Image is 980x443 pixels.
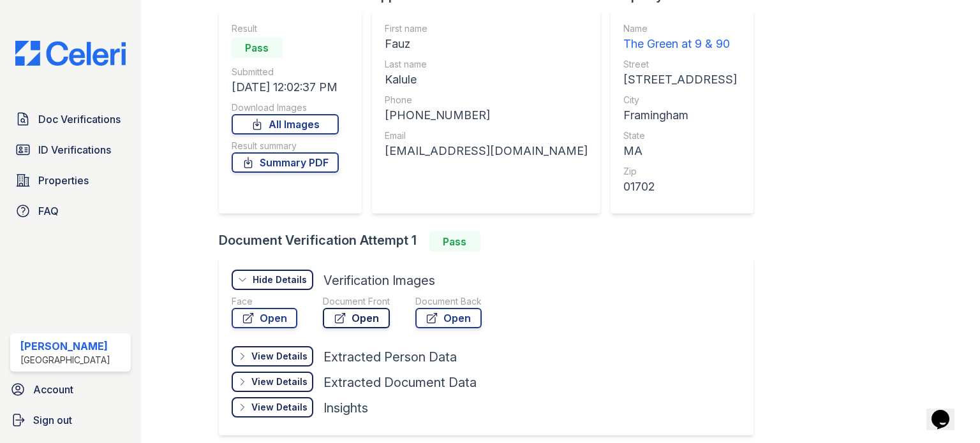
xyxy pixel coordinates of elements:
div: Street [623,58,737,71]
div: State [623,129,737,142]
div: Download Images [232,101,339,114]
iframe: chat widget [926,392,967,430]
div: View Details [251,375,308,388]
div: Result summary [232,140,339,152]
a: ID Verifications [10,137,131,163]
div: Verification Images [323,272,435,289]
a: Sign out [5,407,136,433]
div: MA [623,142,737,160]
div: [DATE] 12:02:37 PM [232,78,339,96]
div: View Details [251,350,308,363]
div: Insights [323,399,368,417]
a: Open [415,308,482,328]
div: Framingham [623,106,737,124]
a: All Images [232,114,339,134]
span: FAQ [38,203,59,219]
a: Name The Green at 9 & 90 [623,22,737,53]
div: Result [232,22,339,35]
div: First name [385,22,588,35]
a: Doc Verifications [10,106,131,132]
a: Summary PDF [232,152,339,173]
div: Document Verification Attempt 1 [219,231,764,252]
div: Document Back [415,295,482,308]
div: [GEOGRAPHIC_DATA] [20,354,110,367]
div: Phone [385,94,588,106]
a: Open [232,308,297,328]
div: City [623,94,737,106]
div: Last name [385,58,588,71]
div: [EMAIL_ADDRESS][DOMAIN_NAME] [385,142,588,160]
span: Doc Verifications [38,112,121,127]
div: [STREET_ADDRESS] [623,71,737,89]
span: Sign out [33,412,72,428]
div: Hide Details [253,273,307,286]
a: Account [5,377,136,402]
div: Extracted Person Data [323,348,457,366]
div: Document Front [323,295,390,308]
div: Pass [429,231,480,252]
div: Fauz [385,35,588,53]
div: [PERSON_NAME] [20,338,110,354]
div: Name [623,22,737,35]
span: Account [33,382,73,397]
div: [PHONE_NUMBER] [385,106,588,124]
a: Properties [10,168,131,193]
img: CE_Logo_Blue-a8612792a0a2168367f1c8372b55b34899dd931a85d93a1a3d3e32e68fde9ad4.png [5,41,136,66]
div: The Green at 9 & 90 [623,35,737,53]
span: ID Verifications [38,142,111,157]
div: Email [385,129,588,142]
span: Properties [38,173,89,188]
div: Face [232,295,297,308]
div: Kalule [385,71,588,89]
div: Extracted Document Data [323,374,477,391]
a: Open [323,308,390,328]
div: Pass [232,38,283,58]
div: View Details [251,401,308,414]
div: 01702 [623,178,737,196]
div: Submitted [232,66,339,78]
a: FAQ [10,198,131,224]
div: Zip [623,165,737,178]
